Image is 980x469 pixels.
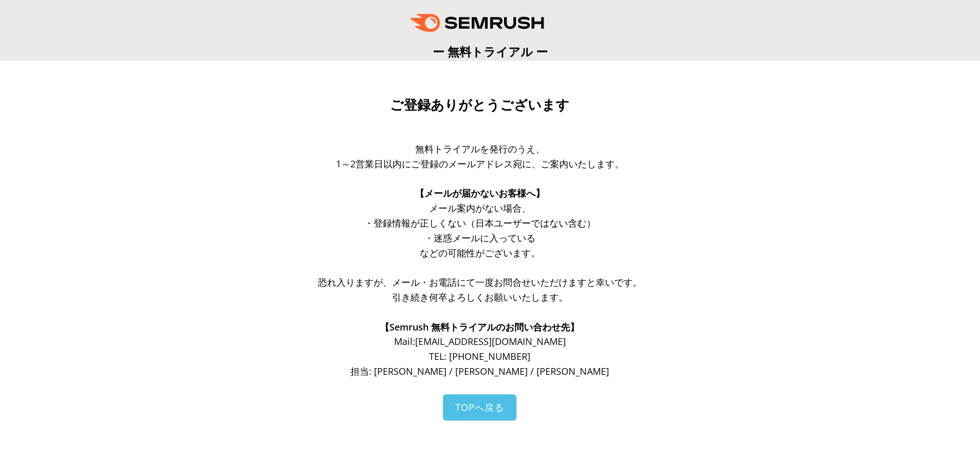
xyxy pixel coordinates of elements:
[350,365,609,377] span: 担当: [PERSON_NAME] / [PERSON_NAME] / [PERSON_NAME]
[390,97,569,113] span: ご登録ありがとうございます
[336,158,624,170] span: 1～2営業日以内にご登録のメールアドレス宛に、ご案内いたします。
[420,247,540,259] span: などの可能性がございます。
[443,394,516,421] a: TOPへ戻る
[433,43,548,60] span: ー 無料トライアル ー
[415,187,545,199] span: 【メールが届かないお客様へ】
[415,143,545,155] span: 無料トライアルを発行のうえ、
[429,350,530,362] span: TEL: [PHONE_NUMBER]
[424,232,536,244] span: ・迷惑メールに入っている
[455,401,504,413] span: TOPへ戻る
[394,335,566,348] span: Mail: [EMAIL_ADDRESS][DOMAIN_NAME]
[429,202,531,214] span: メール案内がない場合、
[318,276,642,288] span: 恐れ入りますが、メール・お電話にて一度お問合せいただけますと幸いです。
[364,217,596,229] span: ・登録情報が正しくない（日本ユーザーではない含む）
[392,291,568,303] span: 引き続き何卒よろしくお願いいたします。
[380,321,579,333] span: 【Semrush 無料トライアルのお問い合わせ先】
